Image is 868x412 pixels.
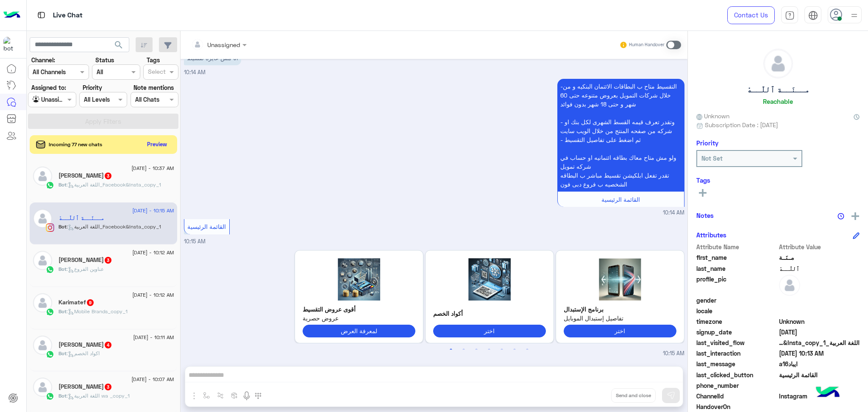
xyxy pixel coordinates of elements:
span: 3 [105,257,111,264]
span: 10:14 AM [663,209,684,217]
h5: Noha Nabil [58,341,112,348]
span: تفاصيل إستبدال الموبايل [564,314,676,323]
p: أقوى عروض التقسيط [303,305,415,314]
h5: مــنَــة ٱللّــهْ [58,214,104,222]
span: : Mobile Brands_copy_1 [67,308,128,315]
span: [DATE] - 10:15 AM [132,207,174,214]
span: 3 [105,384,111,390]
span: last_interaction [696,349,777,358]
h5: Emad Mostafa [58,383,112,390]
label: Priority [83,83,102,92]
span: Bot [58,393,67,399]
span: 2025-09-03T07:13:16.688Z [779,349,860,358]
span: ايبادa16 [779,359,860,368]
button: 6 of 3 [510,345,519,354]
span: عروض حصرية [303,314,415,323]
span: [DATE] - 10:37 AM [131,164,174,172]
span: 2025-09-03T07:11:10.592Z [779,328,860,337]
img: defaultAdmin.png [764,49,793,78]
button: 2 of 3 [459,345,468,354]
span: last_name [696,264,777,273]
img: defaultAdmin.png [33,293,52,312]
img: hulul-logo.png [813,378,843,408]
a: tab [781,6,798,24]
img: WhatsApp [46,181,54,189]
span: Attribute Name [696,242,777,251]
label: Tags [147,56,160,64]
span: 10:15 AM [663,350,684,358]
button: 5 of 3 [498,345,506,354]
img: 2KfYs9iq2KjYr9in2YQucG5n.png [564,258,676,301]
span: القائمة الرئيسية [187,223,226,230]
span: signup_date [696,328,777,337]
span: [DATE] - 10:11 AM [133,334,174,341]
img: WhatsApp [46,265,54,274]
span: القائمة الرئيسية [601,196,640,203]
h5: Mohamed Gamal AbdelAl [58,256,112,264]
img: 2K7YtdmFLnBuZw%3D%3D.png [433,258,546,301]
span: 8 [779,392,860,401]
span: اللغة العربية_Facebook&Insta_copy_1 [779,338,860,347]
span: 10:15 AM [184,238,206,245]
span: ChannelId [696,392,777,401]
img: add [851,212,859,220]
span: Bot [58,308,67,315]
label: Channel: [31,56,55,64]
span: Bot [58,266,67,272]
span: profile_pic [696,275,777,294]
img: defaultAdmin.png [779,275,800,296]
span: : اللغة العربية_Facebook&Insta_copy_1 [67,181,161,188]
span: Bot [58,350,67,356]
span: last_clicked_button [696,370,777,379]
span: : اكواد الخصم [67,350,100,356]
button: 4 of 3 [485,345,493,354]
span: 9 [87,299,94,306]
span: locale [696,306,777,315]
h5: Ahmed [58,172,112,179]
span: null [779,402,860,411]
span: null [779,296,860,305]
button: لمعرفة العرض [303,325,415,337]
span: [DATE] - 10:07 AM [131,376,174,383]
span: 4 [105,342,111,348]
span: timezone [696,317,777,326]
img: tab [785,11,795,20]
button: Apply Filters [28,114,178,129]
p: 3/9/2025, 10:14 AM [557,79,684,192]
img: defaultAdmin.png [33,167,52,186]
label: Assigned to: [31,83,66,92]
span: : عناوين الفروع [67,266,104,272]
small: Human Handover [629,42,665,48]
img: Logo [3,6,20,24]
span: Incoming 77 new chats [49,141,102,148]
img: defaultAdmin.png [33,336,52,355]
button: 1 of 3 [447,345,455,354]
span: Unknown [779,317,860,326]
span: Bot [58,223,67,230]
h6: Attributes [696,231,726,239]
span: null [779,306,860,315]
span: first_name [696,253,777,262]
span: null [779,381,860,390]
h5: Karimatef [58,299,95,306]
span: HandoverOn [696,402,777,411]
button: 3 of 3 [472,345,481,354]
h5: مــنَــة ٱللّــهْ [747,85,810,95]
h6: Reachable [763,97,793,105]
label: Note mentions [134,83,174,92]
a: Contact Us [727,6,775,24]
span: Attribute Value [779,242,860,251]
span: search [114,40,124,50]
button: Preview [144,138,171,150]
button: اختر [564,325,676,337]
img: 2KrZgtiz2YrYtyAyLnBuZw%3D%3D.png [303,258,415,301]
span: 3 [105,173,111,179]
span: ٱللّــهْ [779,264,860,273]
img: tab [36,10,47,20]
img: notes [837,213,844,220]
span: Bot [58,181,67,188]
img: WhatsApp [46,308,54,316]
img: defaultAdmin.png [33,378,52,397]
img: defaultAdmin.png [33,209,52,228]
button: اختر [433,325,546,337]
